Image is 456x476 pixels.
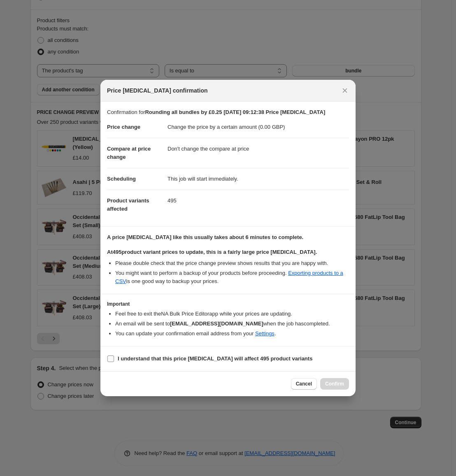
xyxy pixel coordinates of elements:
li: You might want to perform a backup of your products before proceeding. is one good way to backup ... [115,269,349,286]
button: Cancel [291,378,317,390]
b: [EMAIL_ADDRESS][DOMAIN_NAME] [170,320,263,327]
h3: Important [107,301,349,307]
li: Please double check that the price change preview shows results that you are happy with. [115,259,349,267]
b: Rounding all bundles by £0.25 [DATE] 09:12:38 Price [MEDICAL_DATA] [145,109,325,115]
span: Cancel [296,381,312,387]
span: Price change [107,124,140,130]
b: A price [MEDICAL_DATA] like this usually takes about 6 minutes to complete. [107,234,303,240]
li: Feel free to exit the NA Bulk Price Editor app while your prices are updating. [115,310,349,318]
li: An email will be sent to when the job has completed . [115,320,349,328]
span: Price [MEDICAL_DATA] confirmation [107,86,208,95]
span: Scheduling [107,176,136,182]
li: You can update your confirmation email address from your . [115,330,349,338]
p: Confirmation for [107,108,349,116]
button: Close [339,85,351,96]
b: At 495 product variant prices to update, this is a fairly large price [MEDICAL_DATA]. [107,249,317,255]
dd: Change the price by a certain amount (0.00 GBP) [168,116,349,138]
dd: Don't change the compare at price [168,138,349,160]
dd: 495 [168,190,349,211]
span: Compare at price change [107,146,151,160]
b: I understand that this price [MEDICAL_DATA] will affect 495 product variants [118,355,312,362]
dd: This job will start immediately. [168,168,349,190]
a: Settings [255,330,275,337]
span: Product variants affected [107,197,149,212]
a: Exporting products to a CSV [115,270,343,284]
